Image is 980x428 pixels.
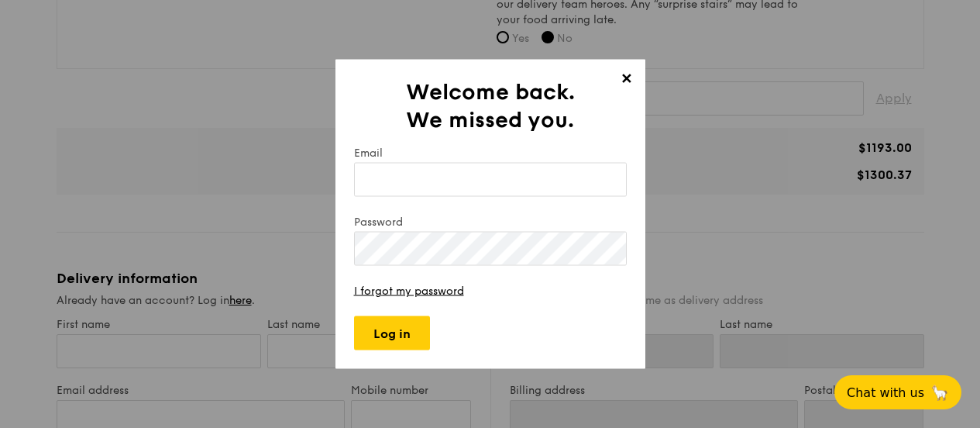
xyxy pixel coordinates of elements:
[834,375,961,409] button: Chat with us🦙
[354,78,627,134] h2: Welcome back. We missed you.
[847,385,924,400] span: Chat with us
[354,285,464,298] a: I forgot my password
[354,147,627,160] label: Email
[354,216,627,229] label: Password
[354,316,430,350] input: Log in
[616,71,638,92] span: ✕
[930,384,949,402] span: 🦙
